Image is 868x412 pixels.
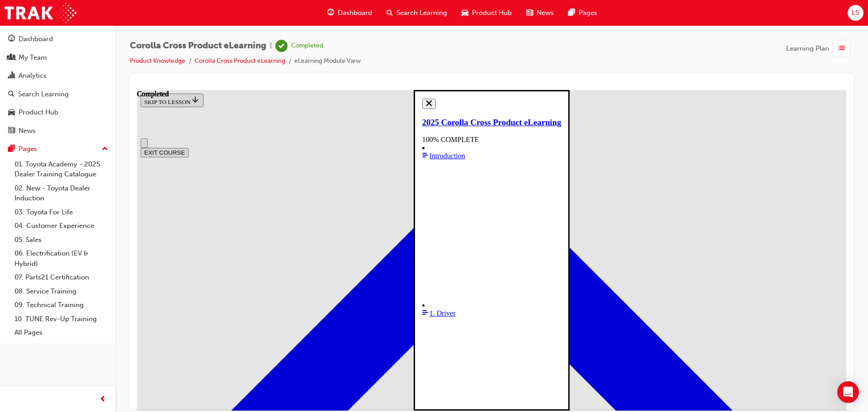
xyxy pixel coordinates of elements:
span: Corolla Cross Product eLearning [130,41,266,51]
a: 08. Service Training [11,284,112,298]
span: learningRecordVerb_COMPLETE-icon [275,40,288,52]
a: search-iconSearch Learning [379,4,454,22]
a: 06. Electrification (EV & Hybrid) [11,246,112,270]
button: DashboardMy TeamAnalyticsSearch LearningProduct HubNews [4,29,112,141]
div: Product Hub [19,107,58,118]
button: Pages [4,141,112,157]
a: 03. Toyota For Life [11,205,112,219]
a: Product Knowledge [130,57,185,65]
a: Corolla Cross Product eLearning [194,57,285,65]
a: 2025 Corolla Cross Product eLearning [285,28,425,37]
button: LS [848,5,863,21]
a: pages-iconPages [561,4,604,22]
button: Close navigation menu [285,9,299,19]
div: News [19,126,36,136]
a: 04. Customer Experience [11,219,112,233]
a: Analytics [4,67,112,84]
span: Dashboard [338,8,372,18]
a: 05. Sales [11,233,112,247]
a: guage-iconDashboard [320,4,379,22]
span: news-icon [526,7,533,19]
a: 02. New - Toyota Dealer Induction [11,181,112,205]
span: Introduction [292,62,328,70]
div: Analytics [19,71,47,81]
button: Learning Plan [786,40,854,57]
span: Learning Plan [786,43,829,54]
span: car-icon [8,109,15,117]
img: Trak [5,3,76,23]
a: news-iconNews [519,4,561,22]
a: Search Learning [4,86,112,103]
svg: Completed [285,70,425,209]
a: Dashboard [4,31,112,47]
span: car-icon [462,7,468,19]
span: Pages [579,8,597,18]
a: 09. Technical Training [11,298,112,312]
div: Open Intercom Messenger [837,381,859,403]
span: Product Hub [472,8,512,18]
span: LS [852,8,859,18]
svg: Completed [285,227,425,367]
span: 1. Driver [292,219,319,227]
a: 1. Driver [285,219,425,368]
div: Pages [19,144,37,154]
section: Course Information [285,9,425,54]
span: search-icon [8,90,14,99]
span: Search Learning [396,8,447,18]
a: Product Hub [4,104,112,121]
a: Introduction [285,62,425,211]
span: search-icon [387,7,393,19]
nav: Navigation menu [4,48,706,67]
div: Completed [291,42,323,50]
span: people-icon [8,54,15,62]
a: All Pages [11,326,112,340]
span: guage-icon [8,35,15,43]
div: My Team [19,52,47,63]
span: | [270,41,272,51]
span: up-icon [102,143,108,155]
span: chart-icon [8,72,15,80]
span: news-icon [8,127,15,135]
a: 07. Parts21 Certification [11,270,112,284]
a: My Team [4,49,112,66]
li: eLearning Module View [294,56,361,66]
span: News [537,8,554,18]
span: guage-icon [327,7,334,19]
a: 10. TUNE Rev-Up Training [11,312,112,326]
span: list-icon [838,43,845,54]
a: 01. Toyota Academy - 2025 Dealer Training Catalogue [11,157,112,181]
div: Search Learning [18,89,69,99]
div: 100% COMPLETE [285,46,425,54]
span: prev-icon [99,394,106,405]
a: News [4,123,112,139]
span: pages-icon [568,7,575,19]
a: car-iconProduct Hub [454,4,519,22]
span: pages-icon [8,145,15,153]
div: Dashboard [19,34,53,44]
